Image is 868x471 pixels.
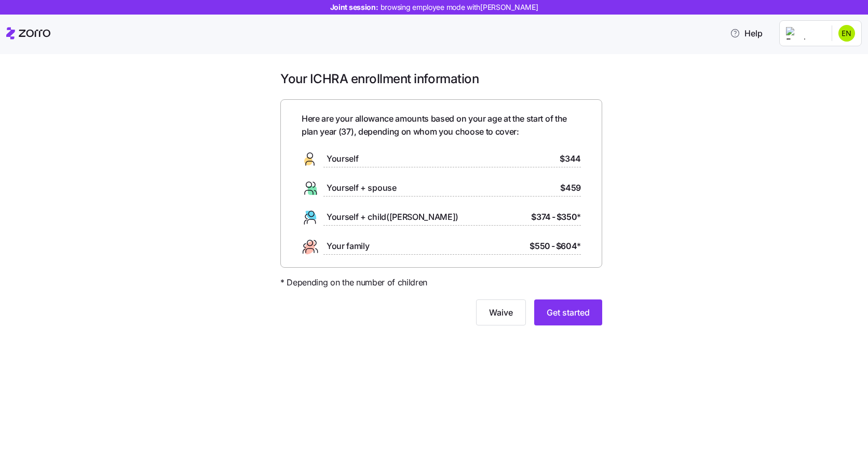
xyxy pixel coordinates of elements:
[302,112,581,138] span: Here are your allowance amounts based on your age at the start of the plan year ( 37 ), depending...
[327,152,358,165] span: Yourself
[786,27,823,40] img: Employer logo
[327,211,458,224] span: Yourself + child([PERSON_NAME])
[838,25,855,42] img: cfe1022ec6d32ebfa717a3efb7bd309e
[530,240,550,253] span: $550
[489,306,513,319] span: Waive
[330,2,538,12] span: Joint session:
[327,240,369,253] span: Your family
[560,181,581,194] span: $459
[547,306,590,319] span: Get started
[327,181,397,194] span: Yourself + spouse
[722,23,771,44] button: Help
[531,211,551,224] span: $374
[280,71,602,87] h1: Your ICHRA enrollment information
[381,2,538,12] span: browsing employee mode with [PERSON_NAME]
[534,299,602,325] button: Get started
[280,276,427,289] span: * Depending on the number of children
[551,240,555,253] span: -
[730,27,763,40] span: Help
[556,240,581,253] span: $604
[476,299,526,325] button: Waive
[560,152,581,165] span: $344
[552,211,555,224] span: -
[557,211,581,224] span: $350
